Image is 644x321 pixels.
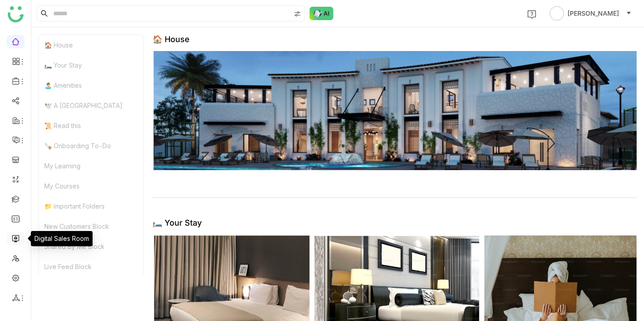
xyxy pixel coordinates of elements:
[39,136,143,156] div: 🪚 Onboarding To-Do
[8,6,24,22] img: logo
[31,231,93,246] div: Digital Sales Room
[39,55,143,75] div: 🛏️ Your Stay
[153,218,202,227] div: 🛏️ Your Stay
[39,35,143,55] div: 🏠 House
[39,75,143,95] div: 🏝️ Amenities
[39,196,143,216] div: 📁 Important Folders
[39,257,143,277] div: Live Feed Block
[153,51,637,170] img: 68d26b5dab563167f00c3834
[39,116,143,136] div: 📜 Read this
[153,34,190,44] div: 🏠 House
[527,10,536,19] img: help.svg
[548,6,633,21] button: [PERSON_NAME]
[39,236,143,257] div: Shared By Me Block
[568,9,619,18] span: [PERSON_NAME]
[294,10,301,17] img: search-type.svg
[39,95,143,116] div: 🕊️ A [GEOGRAPHIC_DATA]
[309,7,334,20] img: ask-buddy-normal.svg
[550,6,564,21] img: avatar
[39,216,143,236] div: New Customers Block
[39,176,143,196] div: My Courses
[39,156,143,176] div: My Learning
